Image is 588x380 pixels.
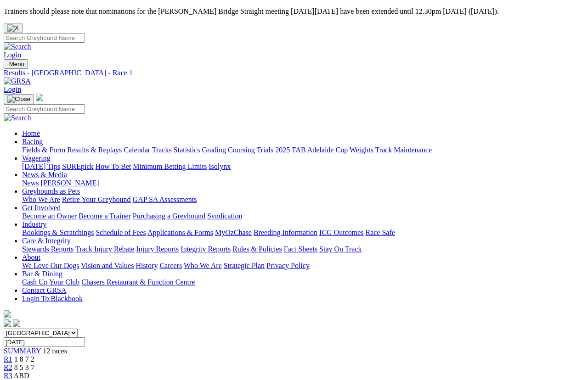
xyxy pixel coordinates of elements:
[22,179,584,187] div: News & Media
[7,24,19,32] img: X
[22,286,66,294] a: Contact GRSA
[4,94,34,104] button: Toggle navigation
[152,146,172,154] a: Tracks
[4,51,21,59] a: Login
[22,245,73,253] a: Stewards Reports
[22,162,60,170] a: [DATE] Tips
[36,94,43,101] img: logo-grsa-white.png
[22,179,39,187] a: News
[4,69,584,77] a: Results - [GEOGRAPHIC_DATA] - Race 1
[254,229,317,236] a: Breeding Information
[207,212,242,220] a: Syndication
[319,229,363,236] a: ICG Outcomes
[224,262,265,269] a: Strategic Plan
[22,138,43,145] a: Racing
[9,61,24,67] span: Menu
[22,237,71,245] a: Care & Integrity
[181,245,231,253] a: Integrity Reports
[22,262,79,269] a: We Love Our Dogs
[4,85,21,93] a: Login
[7,95,30,103] img: Close
[4,59,28,69] button: Toggle navigation
[184,262,222,269] a: Who We Are
[62,162,93,170] a: SUREpick
[228,146,255,154] a: Coursing
[174,146,200,154] a: Statistics
[136,262,158,269] a: History
[22,229,584,237] div: Industry
[147,229,213,236] a: Applications & Forms
[365,229,395,236] a: Race Safe
[22,171,67,179] a: News & Media
[350,146,373,154] a: Weights
[81,262,134,269] a: Vision and Values
[4,104,85,114] input: Search
[375,146,432,154] a: Track Maintenance
[62,196,131,203] a: Retire Your Greyhound
[4,337,85,347] input: Select date
[133,212,205,220] a: Purchasing a Greyhound
[75,245,134,253] a: Track Injury Rebate
[22,253,40,261] a: About
[14,363,34,371] span: 8 5 3 7
[22,146,65,154] a: Fields & Form
[133,162,207,170] a: Minimum Betting Limits
[14,372,29,380] span: ABD
[22,278,584,286] div: Bar & Dining
[22,245,584,253] div: Care & Integrity
[22,129,40,137] a: Home
[4,114,31,122] img: Search
[4,23,23,33] button: Close
[96,229,146,236] a: Schedule of Fees
[133,196,197,203] a: GAP SA Assessments
[22,204,61,212] a: Get Involved
[256,146,273,154] a: Trials
[4,319,11,327] img: facebook.svg
[96,162,131,170] a: How To Bet
[319,245,362,253] a: Stay On Track
[22,212,584,220] div: Get Involved
[22,154,51,162] a: Wagering
[22,295,83,302] a: Login To Blackbook
[14,355,34,363] span: 1 8 7 2
[67,146,122,154] a: Results & Replays
[209,162,231,170] a: Isolynx
[81,278,195,286] a: Chasers Restaurant & Function Centre
[22,196,60,203] a: Who We Are
[40,179,99,187] a: [PERSON_NAME]
[22,162,584,171] div: Wagering
[4,310,11,318] img: logo-grsa-white.png
[4,7,584,16] p: Trainers should please note that nominations for the [PERSON_NAME] Bridge Straight meeting [DATE]...
[22,278,79,286] a: Cash Up Your Club
[22,187,80,195] a: Greyhounds as Pets
[232,245,282,253] a: Rules & Policies
[22,146,584,154] div: Racing
[202,146,226,154] a: Grading
[22,212,77,220] a: Become an Owner
[159,262,182,269] a: Careers
[22,229,94,236] a: Bookings & Scratchings
[124,146,150,154] a: Calendar
[215,229,252,236] a: MyOzChase
[4,363,12,371] a: R2
[4,43,31,51] img: Search
[4,347,41,355] a: SUMMARY
[266,262,310,269] a: Privacy Policy
[22,262,584,270] div: About
[4,372,12,380] a: R3
[284,245,317,253] a: Fact Sheets
[4,355,12,363] a: R1
[43,347,67,355] span: 12 races
[79,212,131,220] a: Become a Trainer
[22,196,584,204] div: Greyhounds as Pets
[4,77,31,85] img: GRSA
[22,220,46,228] a: Industry
[136,245,179,253] a: Injury Reports
[275,146,348,154] a: 2025 TAB Adelaide Cup
[13,319,20,327] img: twitter.svg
